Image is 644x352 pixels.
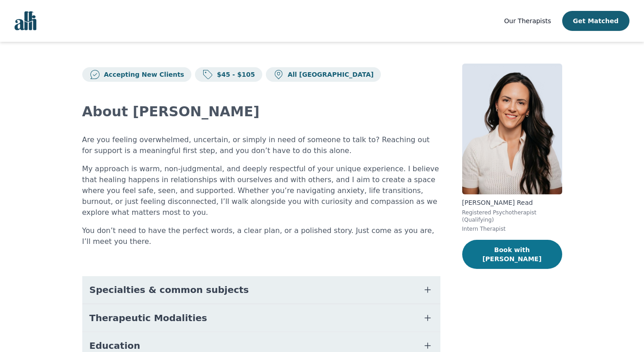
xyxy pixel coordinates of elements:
[462,198,562,207] p: [PERSON_NAME] Read
[82,104,440,120] h2: About [PERSON_NAME]
[284,70,374,79] p: All [GEOGRAPHIC_DATA]
[462,240,562,269] button: Book with [PERSON_NAME]
[504,15,551,26] a: Our Therapists
[82,225,440,247] p: You don’t need to have the perfect words, a clear plan, or a polished story. Just come as you are...
[82,164,440,218] p: My approach is warm, non-judgmental, and deeply respectful of your unique experience. I believe t...
[90,283,249,296] span: Specialties & common subjects
[90,312,207,324] span: Therapeutic Modalities
[82,304,440,332] button: Therapeutic Modalities
[82,276,440,303] button: Specialties & common subjects
[213,70,255,79] p: $45 - $105
[462,64,562,194] img: Kerri_Read
[462,225,562,233] p: Intern Therapist
[504,17,551,25] span: Our Therapists
[562,11,629,31] button: Get Matched
[82,134,440,156] p: Are you feeling overwhelmed, uncertain, or simply in need of someone to talk to? Reaching out for...
[15,11,36,30] img: alli logo
[90,339,140,352] span: Education
[462,209,562,223] p: Registered Psychotherapist (Qualifying)
[100,70,185,79] p: Accepting New Clients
